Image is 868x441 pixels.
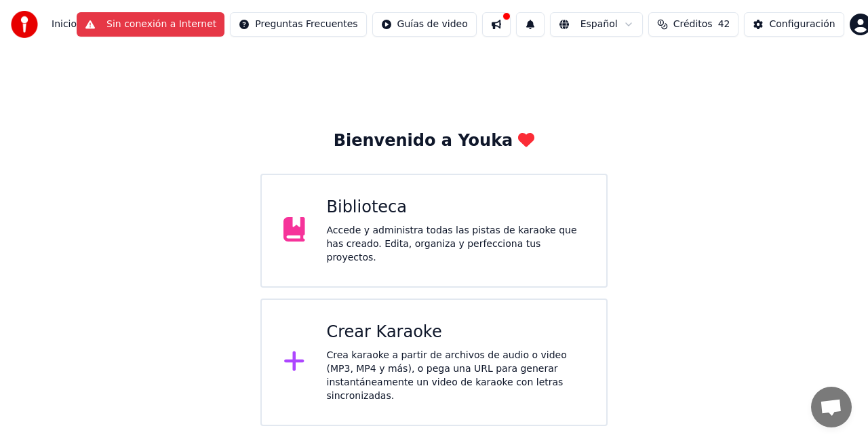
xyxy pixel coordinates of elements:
[327,322,585,343] div: Crear Karaoke
[334,130,535,152] div: Bienvenido a Youka
[372,12,477,37] button: Guías de video
[648,12,739,37] button: Créditos42
[673,18,713,31] span: Créditos
[744,12,844,37] button: Configuración
[230,12,366,37] button: Preguntas Frecuentes
[52,18,77,31] span: Inicio
[11,11,38,38] img: youka
[811,387,852,427] div: Open chat
[52,18,77,31] nav: breadcrumb
[327,349,585,403] div: Crea karaoke a partir de archivos de audio o video (MP3, MP4 y más), o pega una URL para generar ...
[77,12,224,37] button: Sin conexión a Internet
[718,18,730,31] span: 42
[327,224,585,265] div: Accede y administra todas las pistas de karaoke que has creado. Edita, organiza y perfecciona tus...
[327,197,585,218] div: Biblioteca
[769,18,835,31] div: Configuración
